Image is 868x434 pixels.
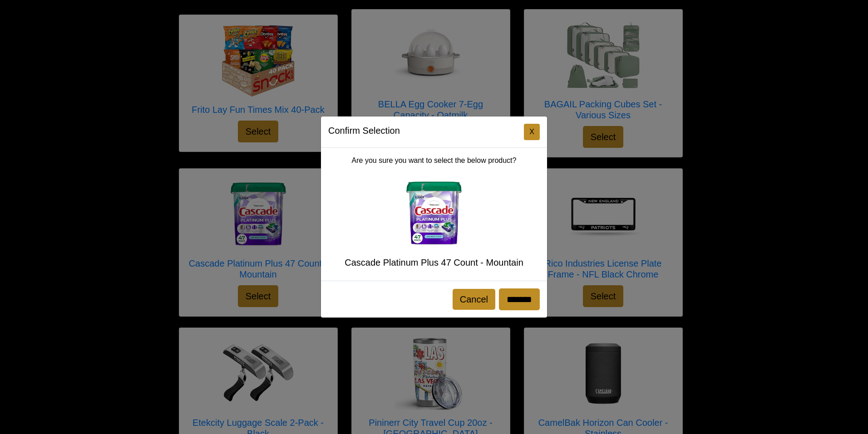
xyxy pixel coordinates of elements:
button: Cancel [453,289,495,310]
img: Cascade Platinum Plus 47 Count - Mountain [398,177,470,250]
h5: Confirm Selection [328,124,400,137]
button: Close [524,124,540,140]
div: Are you sure you want to select the below product? [321,148,547,281]
h5: Cascade Platinum Plus 47 Count - Mountain [328,257,540,268]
